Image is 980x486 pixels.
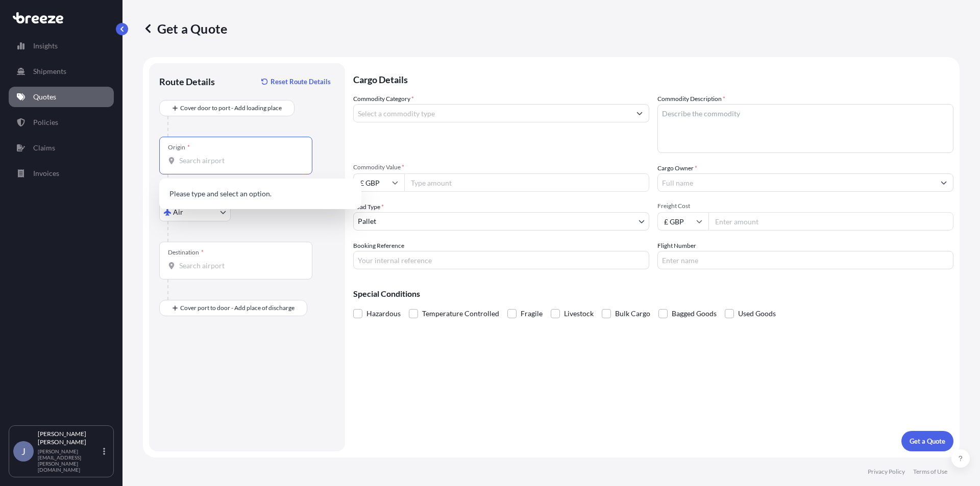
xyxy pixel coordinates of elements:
[672,306,717,321] span: Bagged Goods
[657,94,725,104] label: Commodity Description
[33,168,59,178] p: Invoices
[708,212,953,231] input: Enter amount
[168,143,190,151] div: Origin
[935,173,953,192] button: Show suggestions
[33,92,56,102] p: Quotes
[159,75,215,88] p: Route Details
[33,41,58,51] p: Insights
[33,143,55,153] p: Claims
[657,251,953,269] input: Enter name
[163,183,357,205] p: Please type and select an option.
[271,76,331,87] p: Reset Route Details
[658,173,935,192] input: Full name
[38,448,101,473] p: [PERSON_NAME][EMAIL_ADDRESS][PERSON_NAME][DOMAIN_NAME]
[353,63,953,94] p: Cargo Details
[366,306,401,321] span: Hazardous
[159,203,231,221] button: Select transport
[358,216,376,226] span: Pallet
[657,163,697,173] label: Cargo Owner
[33,66,66,76] p: Shipments
[168,248,204,257] div: Destination
[353,202,384,212] span: Load Type
[159,178,361,209] div: Show suggestions
[33,117,58,127] p: Policies
[913,468,947,476] p: Terms of Use
[910,436,945,446] p: Get a Quote
[353,163,649,171] span: Commodity Value
[564,306,594,321] span: Livestock
[422,306,499,321] span: Temperature Controlled
[180,103,282,113] span: Cover door to port - Add loading place
[630,104,649,122] button: Show suggestions
[353,251,649,269] input: Your internal reference
[657,202,953,210] span: Freight Cost
[173,207,183,217] span: Air
[615,306,650,321] span: Bulk Cargo
[868,468,905,476] p: Privacy Policy
[353,241,404,251] label: Booking Reference
[657,241,696,251] label: Flight Number
[353,94,414,104] label: Commodity Category
[179,261,300,271] input: Destination
[404,173,649,192] input: Type amount
[354,104,630,122] input: Select a commodity type
[738,306,776,321] span: Used Goods
[179,156,300,166] input: Origin
[143,20,227,37] p: Get a Quote
[21,446,26,456] span: J
[353,290,953,298] p: Special Conditions
[38,430,101,446] p: [PERSON_NAME] [PERSON_NAME]
[180,303,295,313] span: Cover port to door - Add place of discharge
[521,306,543,321] span: Fragile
